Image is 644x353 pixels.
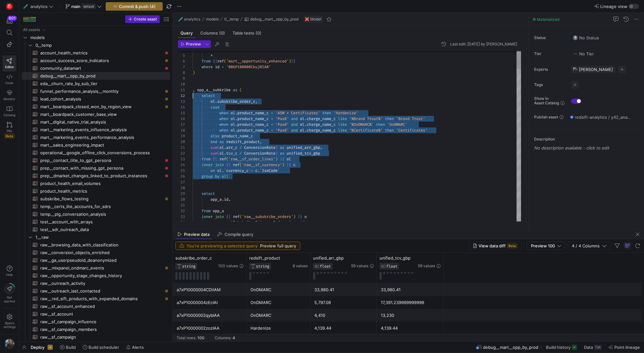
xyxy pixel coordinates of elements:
[572,67,578,72] img: https://storage.googleapis.com/y42-prod-data-exchange/images/6IdsliWYEjCj6ExZYNtk9pMT8U8l8YHLguyz...
[40,295,163,302] span: raw__red_sift_products_with_expanded_domains​​​​​​​​​​
[35,234,169,241] span: 1__raw
[184,17,200,21] span: analytics
[22,80,170,87] div: Press SPACE to select this row.
[30,34,169,41] span: models
[304,122,307,127] span: .
[125,15,160,23] button: Create asset
[479,243,506,248] span: View data diff
[40,326,163,333] span: raw__sf_campaign_members​​​​​​​​​​
[22,141,170,149] a: mart__sales_engineering_impact​​​​​​​​​​
[178,104,185,110] div: 14
[600,4,627,9] span: Lineage view
[300,116,304,121] span: ol
[534,145,641,150] p: No description available - click to edit
[40,88,163,95] span: funnel_performance_analysis__monthly​​​​​​​​​​
[222,64,224,69] span: =
[376,122,385,127] span: then
[178,64,185,70] div: 7
[300,128,304,133] span: ol
[22,264,170,272] a: raw__mixpanel_ondmarc_events​​​​​​​​​​
[22,126,170,133] div: Press SPACE to select this row.
[40,180,163,187] span: product_health_email_volumes​​​​​​​​​​
[22,95,170,103] div: Press SPACE to select this row.
[202,64,213,69] span: where
[40,280,163,287] span: raw__outreach_activity​​​​​​​​​​
[82,4,96,9] span: default
[211,139,217,144] span: end
[304,128,307,133] span: .
[291,116,298,121] span: and
[534,83,566,87] span: Tags
[219,139,224,144] span: as
[40,80,163,87] span: eda__churn_rate_by_sub_tier​​​​​​​​​​
[40,172,163,180] span: prep__dmarket_changes_linked_to_product_instances​​​​​​​​​​
[22,49,170,57] div: Press SPACE to select this row.
[213,59,215,64] span: {
[106,2,163,11] button: Commit & push (4)
[22,156,170,164] a: prep__contact_title_to_gpt_persona​​​​​​​​​​
[543,342,580,353] button: Build history
[507,243,517,248] span: Beta
[4,295,15,303] span: Get started
[35,42,169,49] span: 0__temp
[385,116,394,121] span: then
[22,126,170,133] a: mart__marketing_events_influence_analysis​​​​​​​​​​
[71,4,80,9] span: main
[40,318,163,325] span: raw__sf_campaign_influence​​​​​​​​​​
[5,65,14,69] span: Editor
[569,113,632,121] button: redsift-analytics / y42_analytics_main / debug__mart__opp_by_prod
[22,110,170,118] div: Press SPACE to select this row.
[119,4,156,9] span: Commit & push (4)
[22,141,170,149] div: Press SPACE to select this row.
[7,16,17,21] div: 801
[231,128,235,133] span: ol
[178,93,185,99] div: 12
[291,122,298,127] span: and
[349,116,383,121] span: '%Brand Trust%'
[280,145,284,150] span: as
[255,99,257,104] span: ,
[22,272,170,279] a: raw__opportunity_stage_changes_history​​​​​​​​​​
[80,342,122,353] button: Build scheduler
[219,145,224,150] span: ol
[235,128,237,133] span: .
[573,51,594,56] span: No Tier
[275,110,320,116] span: 'ASM + Certificates'
[40,333,163,341] span: raw__sf_campaign​​​​​​​​​​
[338,128,347,133] span: like
[204,15,220,23] button: models
[305,17,309,21] img: undefined
[307,122,336,127] span: charge_name_c
[40,72,163,80] span: debug__mart__opp_by_prod​​​​​​​​​​
[211,151,217,156] span: sum
[5,273,13,277] span: Help
[237,116,269,121] span: product_name_c
[40,226,163,233] span: test__sdr_outreach_data​​​​​​​​​​
[287,145,320,150] span: unified_arr_gbp
[233,31,261,35] span: Table tests
[40,218,163,226] span: test__account_with_arrays​​​​​​​​​​
[233,87,237,92] span: as
[226,145,237,150] span: arr_c
[215,64,219,69] span: id
[307,116,336,121] span: charge_name_c
[178,76,185,81] div: 9
[244,145,275,150] span: ConversionRate
[240,87,242,92] span: (
[222,133,253,139] span: product_name_c
[180,31,193,35] span: Query
[202,59,211,64] span: from
[22,64,170,72] a: community_datamart​​​​​​​​​​
[4,97,15,101] span: Monitor
[338,116,347,121] span: like
[219,31,225,35] span: (0)
[219,116,228,121] span: when
[22,133,170,141] a: mart__marketing_events_performance_analysis​​​​​​​​​​
[40,141,163,149] span: mart__sales_engineering_impact​​​​​​​​​​
[22,87,170,95] a: funnel_performance_analysis__monthly​​​​​​​​​​
[271,122,273,127] span: =
[291,128,298,133] span: and
[215,59,217,64] span: {
[573,35,578,40] img: No status
[186,42,201,46] span: Preview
